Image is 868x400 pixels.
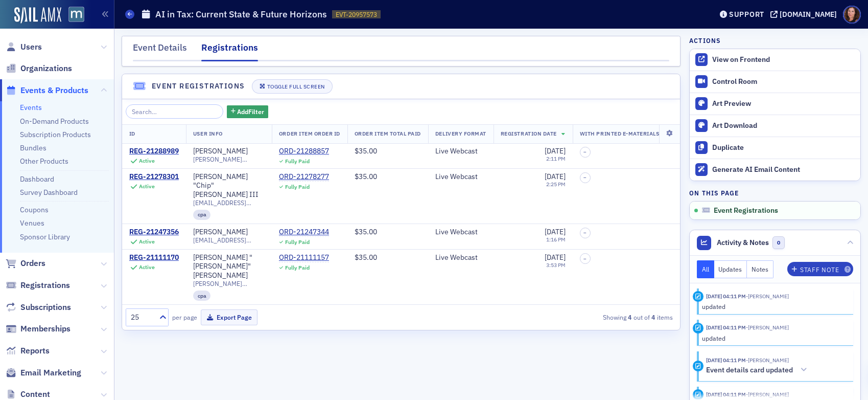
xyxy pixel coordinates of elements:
[20,302,71,313] span: Subscriptions
[20,389,50,400] span: Content
[545,172,566,181] span: [DATE]
[20,85,88,96] span: Events & Products
[545,253,566,262] span: [DATE]
[20,188,78,197] a: Survey Dashboard
[252,79,333,94] button: Toggle Full Screen
[279,172,329,182] div: ORD-21278277
[131,312,153,323] div: 25
[546,261,566,269] time: 3:53 PM
[20,205,49,214] a: Coupons
[583,174,587,181] span: –
[6,323,71,335] a: Memberships
[193,172,265,199] div: [PERSON_NAME] "Chip" [PERSON_NAME] III
[693,361,703,371] div: Activity
[546,155,566,162] time: 2:11 PM
[706,293,746,300] time: 9/3/2025 04:11 PM
[746,391,789,398] span: Natalie Antonakas
[285,158,310,165] div: Fully Paid
[227,105,269,118] button: AddFilter
[336,10,377,19] span: EVT-20957573
[355,130,421,137] span: Order Item Total Paid
[690,159,860,181] button: Generate AI Email Content
[689,36,721,45] h4: Actions
[690,93,860,115] a: Art Preview
[706,391,746,398] time: 9/3/2025 04:11 PM
[693,291,703,302] div: Update
[546,236,566,243] time: 1:16 PM
[770,11,840,18] button: [DOMAIN_NAME]
[20,103,42,112] a: Events
[267,84,325,90] div: Toggle Full Screen
[583,230,587,236] span: –
[729,10,764,19] div: Support
[6,302,71,313] a: Subscriptions
[193,236,265,244] span: [EMAIL_ADDRESS][DOMAIN_NAME]
[20,130,91,139] a: Subscription Products
[126,104,223,119] input: Search…
[712,99,855,108] div: Art Preview
[139,264,155,271] div: Active
[6,345,50,357] a: Reports
[129,172,179,182] a: REG-21278301
[20,174,54,184] a: Dashboard
[690,115,860,137] a: Art Download
[626,313,634,322] strong: 4
[693,389,703,400] div: Update
[201,309,257,325] button: Export Page
[193,253,265,280] a: [PERSON_NAME] "[PERSON_NAME]" [PERSON_NAME]
[172,313,197,322] label: per page
[155,8,327,20] h1: AI in Tax: Current State & Future Horizons
[6,41,42,53] a: Users
[279,147,329,156] a: ORD-21288857
[20,117,89,126] a: On-Demand Products
[68,7,84,23] img: SailAMX
[746,293,789,300] span: Natalie Antonakas
[780,10,837,19] div: [DOMAIN_NAME]
[545,146,566,155] span: [DATE]
[193,228,248,237] a: [PERSON_NAME]
[279,253,329,262] a: ORD-21111157
[717,237,769,248] span: Activity & Notes
[201,41,258,61] div: Registrations
[129,147,179,156] a: REG-21288989
[14,7,61,24] img: SailAMX
[129,130,135,137] span: ID
[501,130,557,137] span: Registration Date
[712,55,855,64] div: View on Frontend
[712,77,855,86] div: Control Room
[152,81,245,92] h4: Event Registrations
[20,218,44,228] a: Venues
[285,184,310,190] div: Fully Paid
[435,228,486,237] div: Live Webcast
[583,149,587,155] span: –
[139,183,155,190] div: Active
[193,155,265,163] span: [PERSON_NAME][EMAIL_ADDRESS][PERSON_NAME][DOMAIN_NAME]
[714,206,778,215] span: Event Registrations
[20,280,70,291] span: Registrations
[20,41,42,53] span: Users
[355,146,377,155] span: $35.00
[6,280,70,291] a: Registrations
[139,158,155,164] div: Active
[706,365,811,375] button: Event details card updated
[20,157,68,166] a: Other Products
[355,253,377,262] span: $35.00
[6,63,72,74] a: Organizations
[706,357,746,364] time: 9/3/2025 04:11 PM
[279,228,329,237] a: ORD-21247344
[693,323,703,334] div: Update
[193,130,223,137] span: User Info
[193,280,265,287] span: [PERSON_NAME][EMAIL_ADDRESS][DOMAIN_NAME]
[129,253,179,262] a: REG-21111170
[702,302,847,311] div: updated
[746,357,789,364] span: Natalie Antonakas
[193,147,248,156] div: [PERSON_NAME]
[545,227,566,236] span: [DATE]
[712,121,855,130] div: Art Download
[435,130,486,137] span: Delivery Format
[746,324,789,331] span: Natalie Antonakas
